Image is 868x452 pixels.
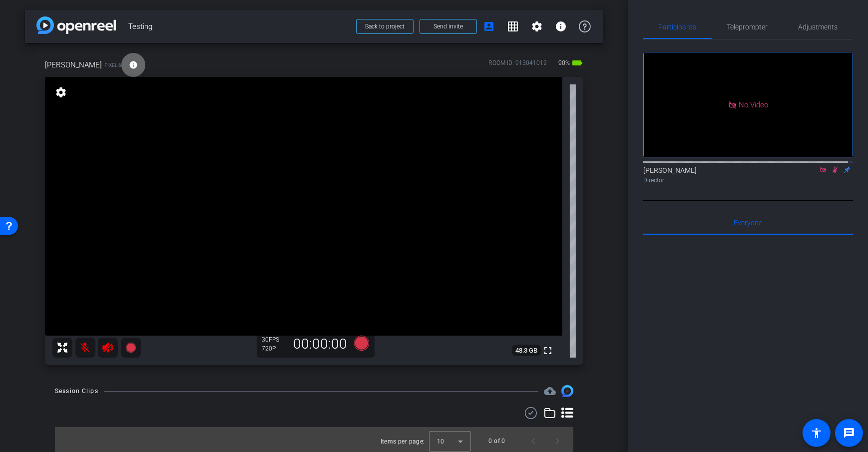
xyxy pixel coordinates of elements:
[129,60,138,69] mat-icon: info
[365,23,405,30] span: Back to project
[45,59,102,70] span: [PERSON_NAME]
[555,20,567,32] mat-icon: info
[799,23,838,30] span: Adjustments
[356,19,414,34] button: Back to project
[269,336,279,343] span: FPS
[571,57,583,69] mat-icon: battery_std
[811,427,823,439] mat-icon: accessibility
[544,385,556,397] span: Destinations for your clips
[561,385,573,397] img: Session clips
[128,16,350,36] span: Testing
[488,58,547,73] div: ROOM ID: 913041012
[507,20,519,32] mat-icon: grid_on
[104,61,121,69] span: Pixel 6
[287,336,354,353] div: 00:00:00
[55,386,98,396] div: Session Clips
[420,19,477,34] button: Send invite
[489,436,505,446] div: 0 of 0
[512,345,541,357] span: 48.3 GB
[434,22,463,30] span: Send invite
[542,345,554,357] mat-icon: fullscreen
[381,437,425,447] div: Items per page:
[643,176,853,185] div: Director
[36,16,116,34] img: app-logo
[54,86,68,98] mat-icon: settings
[483,20,495,32] mat-icon: account_box
[531,20,543,32] mat-icon: settings
[262,345,287,353] div: 720P
[544,385,556,397] mat-icon: cloud_upload
[262,336,287,344] div: 30
[643,165,853,185] div: [PERSON_NAME]
[843,427,855,439] mat-icon: message
[727,23,768,30] span: Teleprompter
[739,100,768,109] span: No Video
[659,23,697,30] span: Participants
[734,219,763,226] span: Everyone
[557,55,571,71] span: 90%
